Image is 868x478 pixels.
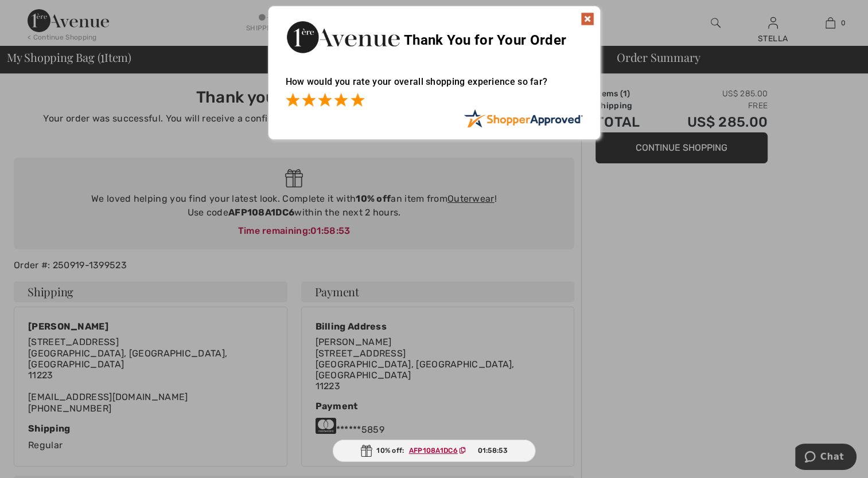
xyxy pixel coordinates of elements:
[404,32,566,48] span: Thank You for Your Order
[581,12,594,26] img: x
[360,445,372,457] img: Gift.svg
[286,65,583,109] div: How would you rate your overall shopping experience so far?
[25,8,49,18] span: Chat
[477,445,507,456] span: 01:58:53
[332,440,536,462] div: 10% off:
[286,18,400,56] img: Thank You for Your Order
[409,446,458,455] ins: AFP108A1DC6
